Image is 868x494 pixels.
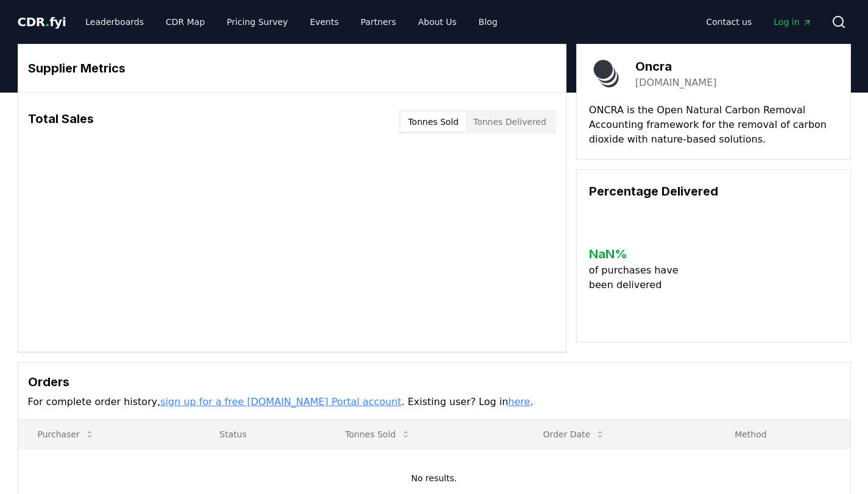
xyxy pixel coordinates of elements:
[401,112,466,132] button: Tonnes Sold
[774,16,811,28] span: Log in
[28,59,556,77] h3: Supplier Metrics
[45,15,49,29] span: .
[466,112,554,132] button: Tonnes Delivered
[408,11,466,33] a: About Us
[28,110,94,134] h3: Total Sales
[28,373,841,391] h3: Orders
[351,11,406,33] a: Partners
[76,11,507,33] nav: Main
[589,263,688,292] p: of purchases have been delivered
[18,13,66,30] a: CDR.fyi
[508,396,530,408] a: here
[696,11,761,33] a: Contact us
[589,245,688,263] h3: NaN %
[300,11,348,33] a: Events
[764,11,821,33] a: Log in
[336,422,420,446] button: Tonnes Sold
[696,11,821,33] nav: Main
[217,11,297,33] a: Pricing Survey
[589,57,623,91] img: Oncra-logo
[76,11,153,33] a: Leaderboards
[533,422,615,446] button: Order Date
[18,15,66,29] span: CDR fyi
[635,76,717,90] a: [DOMAIN_NAME]
[725,428,840,440] p: Method
[210,428,316,440] p: Status
[28,422,104,446] button: Purchaser
[28,395,841,409] p: For complete order history, . Existing user? Log in .
[156,11,214,33] a: CDR Map
[635,57,717,76] h3: Oncra
[160,396,401,408] a: sign up for a free [DOMAIN_NAME] Portal account
[469,11,507,33] a: Blog
[589,103,838,147] p: ONCRA is the Open Natural Carbon Removal Accounting framework for the removal of carbon dioxide w...
[589,182,838,200] h3: Percentage Delivered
